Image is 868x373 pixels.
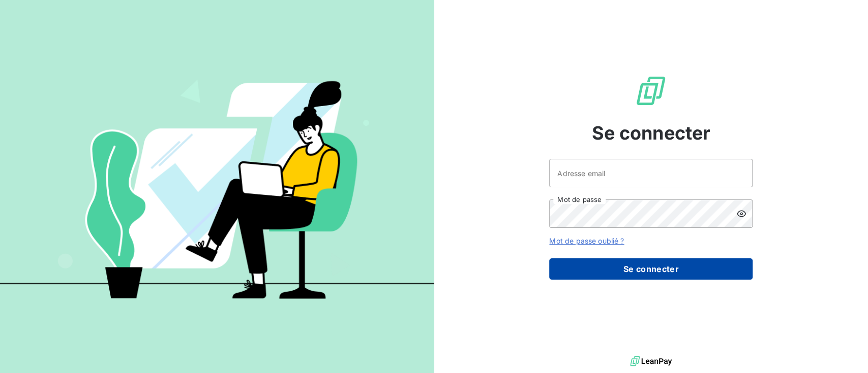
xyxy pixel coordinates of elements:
[549,258,753,280] button: Se connecter
[549,236,624,245] a: Mot de passe oublié ?
[630,354,672,369] img: logo
[549,159,753,187] input: placeholder
[591,119,710,147] span: Se connecter
[635,75,667,107] img: Logo LeanPay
